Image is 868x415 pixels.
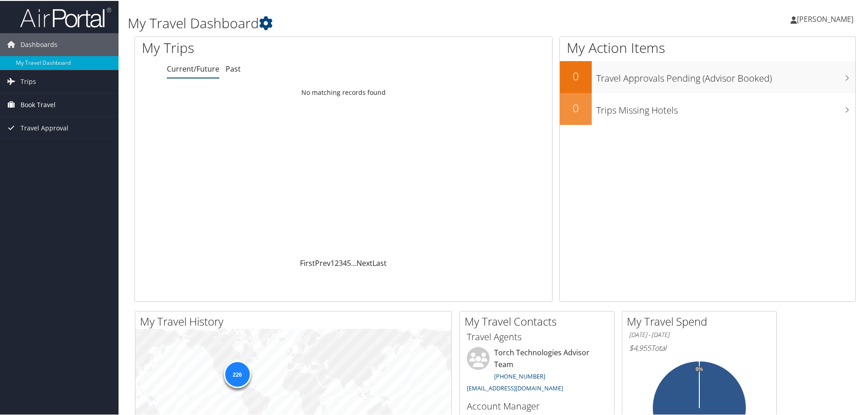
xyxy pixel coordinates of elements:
a: Prev [315,257,331,267]
h2: 0 [560,99,592,115]
h3: Trips Missing Hotels [596,99,855,116]
h6: Total [629,342,770,352]
h2: My Travel Contacts [465,313,614,328]
span: $4,955 [629,342,651,352]
a: 2 [335,257,339,267]
h2: My Travel History [140,313,451,328]
h1: My Trips [142,37,372,57]
span: Book Travel [21,93,56,115]
a: [PHONE_NUMBER] [494,371,545,379]
a: [EMAIL_ADDRESS][DOMAIN_NAME] [467,383,563,391]
a: 1 [331,257,335,267]
tspan: 0% [696,366,703,371]
a: First [300,257,315,267]
h3: Travel Approvals Pending (Advisor Booked) [596,67,855,84]
h3: Account Manager [467,399,607,412]
a: Last [372,257,387,267]
h6: [DATE] - [DATE] [629,330,770,338]
a: Current/Future [167,63,219,73]
li: Torch Technologies Advisor Team [462,346,612,395]
a: 3 [339,257,343,267]
span: [PERSON_NAME] [797,13,853,23]
span: Trips [21,69,36,92]
a: Past [226,63,241,73]
span: Travel Approval [21,116,68,139]
h1: My Action Items [560,37,855,57]
img: airportal-logo.png [20,6,111,27]
h1: My Travel Dashboard [128,13,618,32]
a: 5 [347,257,351,267]
td: No matching records found [135,83,552,100]
span: … [351,257,356,267]
a: 0Travel Approvals Pending (Advisor Booked) [560,60,855,92]
h3: Travel Agents [467,330,607,342]
a: Next [356,257,372,267]
a: 4 [343,257,347,267]
a: 0Trips Missing Hotels [560,92,855,124]
div: 226 [223,359,251,387]
a: [PERSON_NAME] [790,5,863,32]
h2: My Travel Spend [627,313,776,328]
span: Dashboards [21,32,57,55]
h2: 0 [560,67,592,83]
